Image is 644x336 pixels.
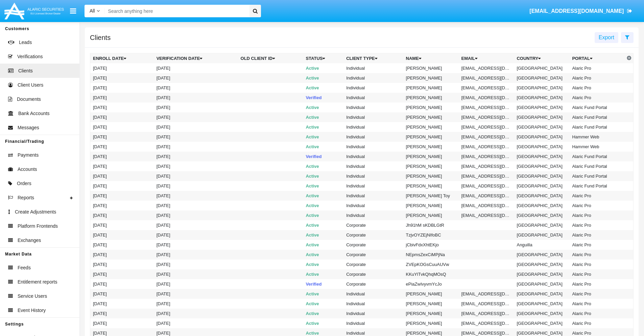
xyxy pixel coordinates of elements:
input: Search [105,5,247,17]
td: Individual [343,132,403,142]
td: [DATE] [90,191,154,201]
td: [DATE] [154,260,238,269]
th: Country [514,53,569,64]
td: [DATE] [154,152,238,161]
th: Status [303,53,343,64]
td: [PERSON_NAME] Toy [403,191,459,201]
td: [DATE] [154,201,238,210]
td: Individual [343,161,403,171]
td: [DATE] [154,230,238,240]
td: Active [303,63,343,73]
td: [DATE] [90,122,154,132]
td: Corporate [343,250,403,260]
td: NEpmsZexCiMPjNa [403,250,459,260]
span: [EMAIL_ADDRESS][DOMAIN_NAME] [529,8,624,14]
td: ePiaZwIvyvmYcJo [403,279,459,289]
td: [DATE] [154,122,238,132]
td: [EMAIL_ADDRESS][DOMAIN_NAME] [459,152,514,161]
td: [PERSON_NAME] [403,132,459,142]
td: [DATE] [90,63,154,73]
td: Corporate [343,240,403,250]
td: Corporate [343,230,403,240]
td: [PERSON_NAME] [403,112,459,122]
img: Logo image [3,1,65,21]
td: [PERSON_NAME] [403,181,459,191]
th: Portal [569,53,625,64]
td: [DATE] [90,93,154,103]
td: [PERSON_NAME] [403,210,459,220]
td: [EMAIL_ADDRESS][DOMAIN_NAME] [459,181,514,191]
td: Individual [343,309,403,318]
th: Client Type [343,53,403,64]
td: Active [303,171,343,181]
td: Hammer Web [569,142,625,152]
td: [DATE] [154,269,238,279]
td: [EMAIL_ADDRESS][DOMAIN_NAME] [459,122,514,132]
td: Active [303,142,343,152]
td: [DATE] [90,152,154,161]
td: [DATE] [90,260,154,269]
th: Verification date [154,53,238,64]
span: All [90,8,95,14]
td: Individual [343,93,403,103]
td: [GEOGRAPHIC_DATA] [514,103,569,112]
td: Corporate [343,269,403,279]
td: Active [303,210,343,220]
td: [DATE] [90,220,154,230]
td: Alaric Fund Portal [569,181,625,191]
td: [GEOGRAPHIC_DATA] [514,309,569,318]
td: [PERSON_NAME] [403,103,459,112]
td: [DATE] [154,142,238,152]
td: [DATE] [90,83,154,93]
td: [EMAIL_ADDRESS][DOMAIN_NAME] [459,191,514,201]
td: Alaric Pro [569,73,625,83]
td: [EMAIL_ADDRESS][DOMAIN_NAME] [459,83,514,93]
td: ZVEpKOGsCuuAUVw [403,260,459,269]
span: Event History [18,307,46,314]
td: Active [303,181,343,191]
td: [PERSON_NAME] [403,142,459,152]
td: [EMAIL_ADDRESS][DOMAIN_NAME] [459,201,514,210]
td: Alaric Pro [569,93,625,103]
span: Feeds [18,264,31,271]
td: [EMAIL_ADDRESS][DOMAIN_NAME] [459,63,514,73]
td: [GEOGRAPHIC_DATA] [514,171,569,181]
span: Exchanges [18,237,41,244]
td: [EMAIL_ADDRESS][DOMAIN_NAME] [459,93,514,103]
td: Active [303,132,343,142]
td: [EMAIL_ADDRESS][DOMAIN_NAME] [459,309,514,318]
td: [GEOGRAPHIC_DATA] [514,210,569,220]
a: [EMAIL_ADDRESS][DOMAIN_NAME] [526,2,636,21]
td: [DATE] [90,250,154,260]
td: [DATE] [154,250,238,260]
td: Active [303,289,343,299]
span: Create Adjustments [15,208,56,216]
td: Alaric Pro [569,279,625,289]
a: All [85,7,105,15]
td: [DATE] [154,240,238,250]
td: Alaric Pro [569,210,625,220]
td: Individual [343,201,403,210]
td: [PERSON_NAME] [403,93,459,103]
td: Active [303,250,343,260]
td: [DATE] [90,289,154,299]
span: Leads [19,39,32,46]
td: [DATE] [154,132,238,142]
td: jCbivFdxXhtEKjo [403,240,459,250]
span: Service Users [18,293,47,300]
th: Email [459,53,514,64]
td: [DATE] [90,269,154,279]
span: Accounts [18,166,37,173]
span: Documents [17,96,41,103]
td: Anguilla [514,240,569,250]
td: Individual [343,152,403,161]
td: Individual [343,63,403,73]
td: KKuYlTvkQhqMOsQ [403,269,459,279]
td: [DATE] [90,230,154,240]
td: [PERSON_NAME] [403,152,459,161]
td: Individual [343,142,403,152]
td: Active [303,240,343,250]
span: Export [599,35,614,40]
td: [DATE] [154,220,238,230]
td: Alaric Fund Portal [569,112,625,122]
